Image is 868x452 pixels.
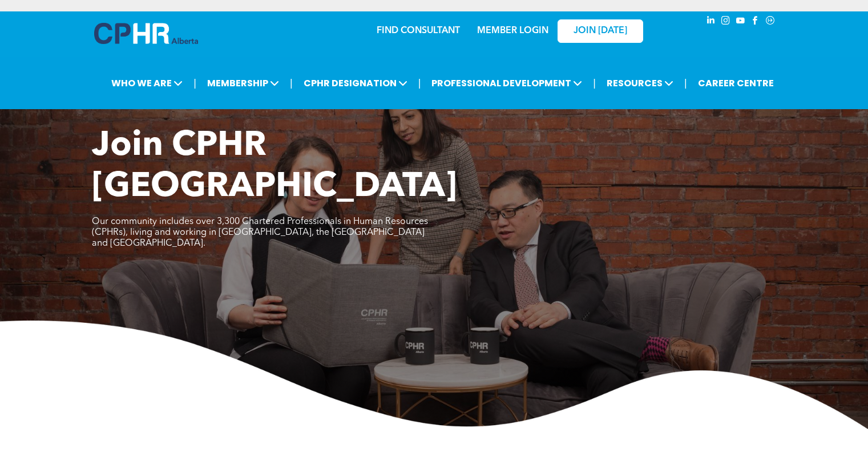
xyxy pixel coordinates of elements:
[734,14,747,30] a: youtube
[204,73,282,94] span: MEMBERSHIP
[94,23,198,44] img: A blue and white logo for cp alberta
[603,73,677,94] span: RESOURCES
[418,71,421,95] li: |
[764,14,777,30] a: Social network
[108,73,186,94] span: WHO WE ARE
[720,14,732,30] a: instagram
[574,26,627,37] span: JOIN [DATE]
[428,73,586,94] span: PROFESSIONAL DEVELOPMENT
[92,129,457,205] span: Join CPHR [GEOGRAPHIC_DATA]
[684,71,687,95] li: |
[705,14,717,30] a: linkedin
[300,73,411,94] span: CPHR DESIGNATION
[749,14,762,30] a: facebook
[558,19,643,43] a: JOIN [DATE]
[290,71,293,95] li: |
[92,217,428,248] span: Our community includes over 3,300 Chartered Professionals in Human Resources (CPHRs), living and ...
[593,71,596,95] li: |
[477,26,548,35] a: MEMBER LOGIN
[193,71,196,95] li: |
[377,26,460,35] a: FIND CONSULTANT
[695,73,777,94] a: CAREER CENTRE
